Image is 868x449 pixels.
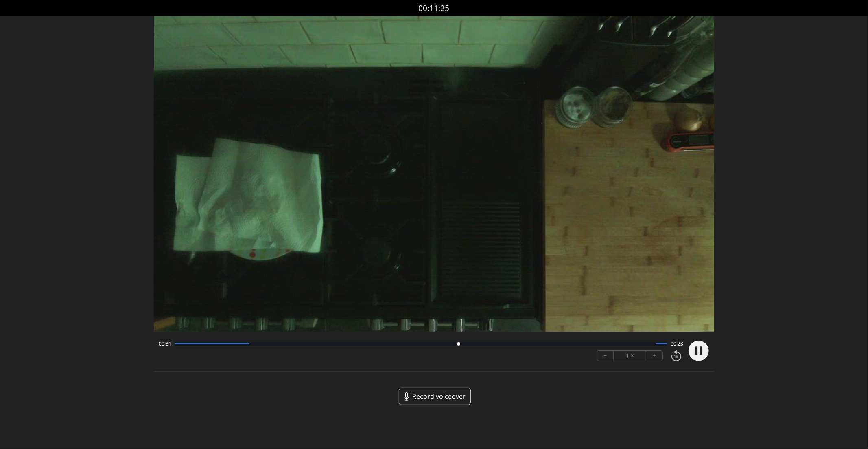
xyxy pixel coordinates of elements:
[646,351,662,361] button: +
[412,392,466,401] span: Record voiceover
[159,341,171,347] span: 00:31
[399,388,471,405] a: Record voiceover
[597,351,614,361] button: −
[614,351,646,361] div: 1 ×
[419,2,450,14] a: 00:11:25
[671,341,683,347] span: 00:23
